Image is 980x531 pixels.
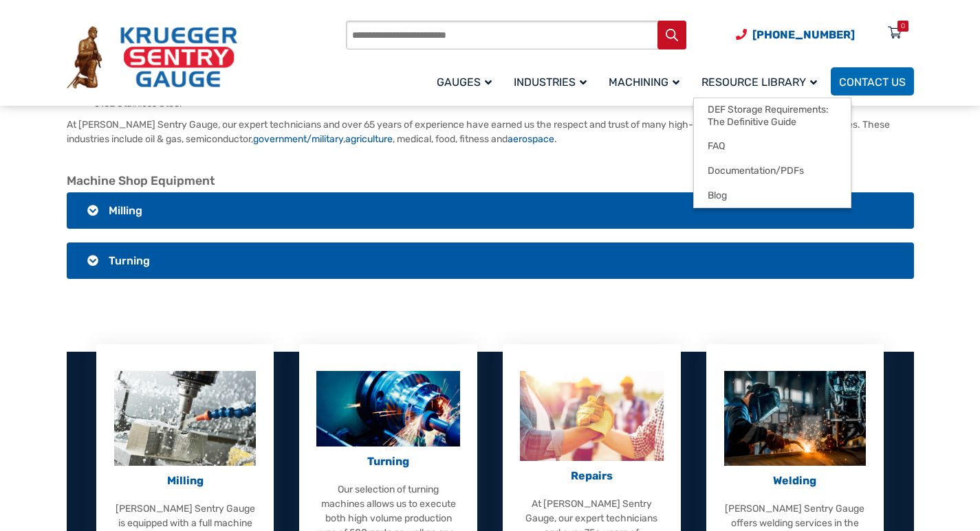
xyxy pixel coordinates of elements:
img: Welding [724,371,867,466]
a: Gauges [428,65,505,98]
a: aerospace [508,133,554,145]
img: Repairs [520,371,664,461]
a: DEF Storage Requirements: The Definitive Guide [694,98,851,133]
span: DEF Storage Requirements: The Definitive Guide [708,104,837,128]
a: Contact Us [831,67,914,95]
span: Industries [514,76,587,89]
a: Blog [694,183,851,207]
p: Turning [316,453,460,470]
a: Resource Library [693,65,831,98]
a: FAQ [694,133,851,158]
span: Blog [708,190,727,202]
p: Welding [723,473,867,489]
span: Milling [109,204,142,217]
a: agriculture [345,133,393,145]
h2: Machine Shop Equipment [67,174,914,189]
span: Documentation/PDFs [708,165,804,177]
p: At [PERSON_NAME] Sentry Gauge, our expert technicians and over 65 years of experience have earned... [67,117,914,146]
span: Turning [109,254,150,267]
p: Repairs [520,468,664,484]
span: Resource Library [701,76,817,89]
div: 0 [901,21,905,32]
img: Turning [316,371,460,447]
span: Contact Us [839,76,906,89]
a: Phone Number (920) 434-8860 [736,26,855,43]
p: Milling [113,473,257,489]
a: Machining [600,65,693,98]
span: Machining [609,76,679,89]
a: government/military [253,133,343,145]
span: Gauges [437,76,492,89]
img: Milling [114,371,257,466]
a: Documentation/PDFs [694,158,851,183]
span: FAQ [708,140,725,152]
a: Industries [505,65,600,98]
span: [PHONE_NUMBER] [752,28,855,41]
img: Krueger Sentry Gauge [67,26,237,89]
